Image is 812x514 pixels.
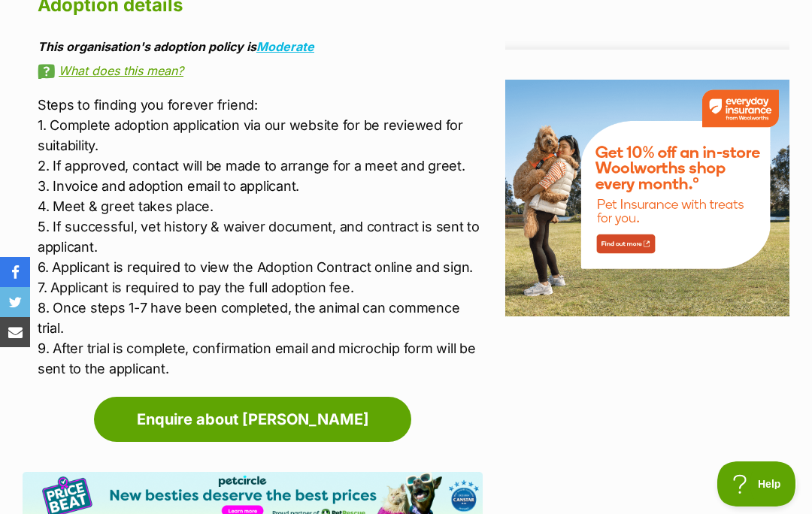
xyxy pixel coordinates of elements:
a: Enquire about [PERSON_NAME] [94,397,411,442]
div: This organisation's adoption policy is [38,40,483,53]
p: Steps to finding you forever friend: 1. Complete adoption application via our website for be revi... [38,95,483,379]
a: What does this mean? [38,64,483,77]
img: Everyday Insurance by Woolworths promotional banner [505,80,789,316]
iframe: Help Scout Beacon - Open [717,461,797,506]
a: Moderate [256,39,314,54]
